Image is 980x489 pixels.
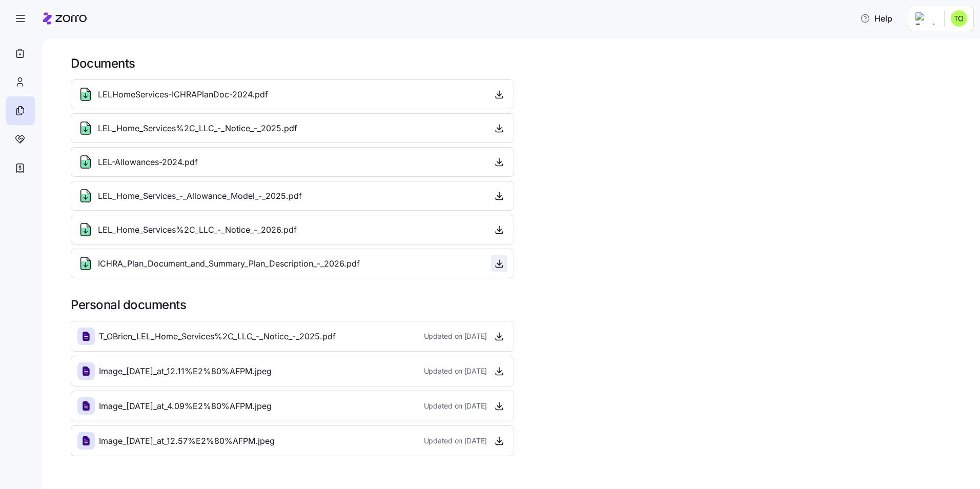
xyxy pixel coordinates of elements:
[98,156,198,169] span: LEL-Allowances-2024.pdf
[99,435,275,447] span: Image_[DATE]_at_12.57%E2%80%AFPM.jpeg
[860,12,892,25] span: Help
[98,88,268,101] span: LELHomeServices-ICHRAPlanDoc-2024.pdf
[98,223,297,236] span: LEL_Home_Services%2C_LLC_-_Notice_-_2026.pdf
[424,401,487,411] span: Updated on [DATE]
[951,10,967,27] img: 5d3c1fb71482eedd7caeb8e6ee25311f
[424,331,487,341] span: Updated on [DATE]
[99,400,272,413] span: Image_[DATE]_at_4.09%E2%80%AFPM.jpeg
[71,55,966,71] h1: Documents
[852,8,901,29] button: Help
[71,297,966,313] h1: Personal documents
[424,436,487,446] span: Updated on [DATE]
[99,365,272,378] span: Image_[DATE]_at_12.11%E2%80%AFPM.jpeg
[98,190,302,202] span: LEL_Home_Services_-_Allowance_Model_-_2025.pdf
[424,366,487,376] span: Updated on [DATE]
[915,12,936,25] img: Employer logo
[98,257,360,270] span: ICHRA_Plan_Document_and_Summary_Plan_Description_-_2026.pdf
[98,122,297,135] span: LEL_Home_Services%2C_LLC_-_Notice_-_2025.pdf
[99,330,336,343] span: T_OBrien_LEL_Home_Services%2C_LLC_-_Notice_-_2025.pdf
